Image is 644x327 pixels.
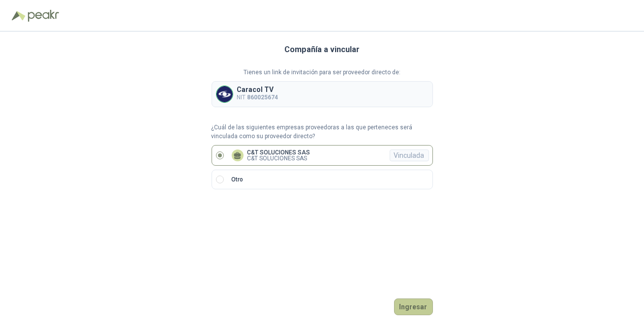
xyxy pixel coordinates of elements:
h3: Compañía a vincular [284,43,360,56]
img: Peakr [28,10,59,22]
p: NIT [237,93,278,102]
p: C&T SOLUCIONES SAS [247,155,310,161]
p: ¿Cuál de las siguientes empresas proveedoras a las que perteneces será vinculada como su proveedo... [212,123,433,142]
div: Vinculada [390,149,429,161]
img: Company Logo [216,86,233,102]
p: Caracol TV [237,86,278,93]
p: Otro [232,175,244,184]
img: Logo [12,11,26,21]
button: Ingresar [394,298,433,315]
p: C&T SOLUCIONES SAS [247,149,310,155]
p: Tienes un link de invitación para ser proveedor directo de: [212,68,433,77]
b: 860025674 [247,94,278,101]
